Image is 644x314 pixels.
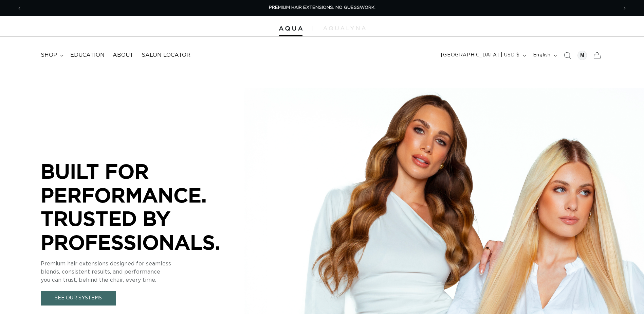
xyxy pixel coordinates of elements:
[269,5,375,10] span: PREMIUM HAIR EXTENSIONS. NO GUESSWORK.
[41,159,244,254] p: BUILT FOR PERFORMANCE. TRUSTED BY PROFESSIONALS.
[617,2,632,15] button: Next announcement
[66,48,109,63] a: Education
[70,52,105,59] span: Education
[137,48,195,63] a: Salon Locator
[441,52,520,59] span: [GEOGRAPHIC_DATA] | USD $
[323,26,366,30] img: aqualyna.com
[41,291,116,306] a: See Our Systems
[529,49,560,62] button: English
[41,52,57,59] span: shop
[37,48,66,63] summary: shop
[437,49,529,62] button: [GEOGRAPHIC_DATA] | USD $
[142,52,190,59] span: Salon Locator
[41,260,244,284] p: Premium hair extensions designed for seamless blends, consistent results, and performance you can...
[279,26,302,31] img: Aqua Hair Extensions
[109,48,137,63] a: About
[12,2,27,15] button: Previous announcement
[533,52,551,59] span: English
[560,48,575,63] summary: Search
[113,52,133,59] span: About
